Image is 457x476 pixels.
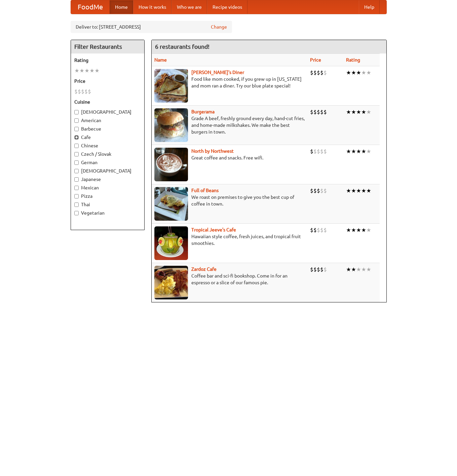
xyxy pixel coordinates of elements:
[74,169,79,173] input: [DEMOGRAPHIC_DATA]
[191,188,219,193] b: Full of Beans
[74,142,141,149] label: Chinese
[346,226,351,234] li: ★
[74,144,79,148] input: Chinese
[317,108,320,116] li: $
[346,108,351,116] li: ★
[356,226,361,234] li: ★
[154,108,188,142] img: burgerama.jpg
[351,266,356,273] li: ★
[317,187,320,194] li: $
[310,226,313,234] li: $
[71,0,110,14] a: FoodMe
[359,0,380,14] a: Help
[191,227,236,232] a: Tropical Jeeve's Cafe
[81,88,84,95] li: $
[154,76,305,89] p: Food like mom cooked, if you grew up in [US_STATE] and mom ran a diner. Try our blue plate special!
[317,226,320,234] li: $
[361,69,366,76] li: ★
[74,57,141,64] h5: Rating
[154,148,188,181] img: north.jpg
[74,186,79,190] input: Mexican
[320,148,323,155] li: $
[323,69,327,76] li: $
[154,194,305,207] p: We roast on premises to give you the best cup of coffee in town.
[361,187,366,194] li: ★
[346,187,351,194] li: ★
[313,69,317,76] li: $
[74,184,141,191] label: Mexican
[346,69,351,76] li: ★
[191,266,217,272] a: Zardoz Cafe
[84,88,88,95] li: $
[154,57,167,63] a: Name
[88,88,91,95] li: $
[317,266,320,273] li: $
[310,266,313,273] li: $
[310,187,313,194] li: $
[155,43,210,50] ng-pluralize: 6 restaurants found!
[361,226,366,234] li: ★
[94,67,100,74] li: ★
[154,154,305,161] p: Great coffee and snacks. Free wifi.
[313,148,317,155] li: $
[74,203,79,207] input: Thai
[356,69,361,76] li: ★
[323,108,327,116] li: $
[361,108,366,116] li: ★
[172,0,207,14] a: Who we are
[154,272,305,286] p: Coffee bar and sci-fi bookshop. Come in for an espresso or a slice of our famous pie.
[74,152,79,156] input: Czech / Slovak
[74,135,79,140] input: Cafe
[74,210,141,216] label: Vegetarian
[346,266,351,273] li: ★
[74,159,141,166] label: German
[191,148,234,154] b: North by Northwest
[320,69,323,76] li: $
[366,148,371,155] li: ★
[74,88,78,95] li: $
[366,266,371,273] li: ★
[351,226,356,234] li: ★
[366,108,371,116] li: ★
[84,67,89,74] li: ★
[74,127,79,131] input: Barbecue
[313,108,317,116] li: $
[133,0,172,14] a: How it works
[361,266,366,273] li: ★
[351,108,356,116] li: ★
[356,148,361,155] li: ★
[320,266,323,273] li: $
[74,160,79,165] input: German
[356,187,361,194] li: ★
[74,176,141,183] label: Japanese
[74,151,141,157] label: Czech / Slovak
[317,148,320,155] li: $
[79,67,84,74] li: ★
[74,67,79,74] li: ★
[74,117,141,124] label: American
[154,266,188,299] img: zardoz.jpg
[310,108,313,116] li: $
[310,57,321,63] a: Price
[74,134,141,141] label: Cafe
[366,69,371,76] li: ★
[310,148,313,155] li: $
[191,70,244,75] a: [PERSON_NAME]'s Diner
[154,187,188,221] img: beans.jpg
[74,78,141,84] h5: Price
[74,194,79,198] input: Pizza
[310,69,313,76] li: $
[74,193,141,199] label: Pizza
[74,110,79,114] input: [DEMOGRAPHIC_DATA]
[351,148,356,155] li: ★
[320,226,323,234] li: $
[323,266,327,273] li: $
[74,99,141,105] h5: Cuisine
[78,88,81,95] li: $
[207,0,247,14] a: Recipe videos
[346,57,360,63] a: Rating
[191,109,215,114] a: Burgerama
